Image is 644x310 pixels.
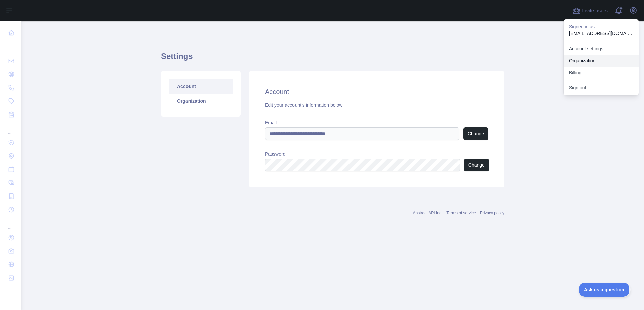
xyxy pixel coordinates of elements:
a: Abstract API Inc. [413,211,443,215]
label: Email [265,119,488,126]
p: [EMAIL_ADDRESS][DOMAIN_NAME] [569,30,633,37]
p: Signed in as [569,23,633,30]
button: Change [463,127,488,140]
a: Organization [563,55,639,67]
a: Terms of service [446,211,476,215]
button: Sign out [563,82,639,94]
a: Privacy policy [480,211,504,215]
h2: Account [265,87,488,96]
iframe: Toggle Customer Support [579,283,631,297]
button: Change [464,159,489,171]
a: Account [169,79,233,94]
h1: Settings [161,51,504,67]
div: Edit your account's information below [265,102,488,108]
a: Organization [169,94,233,108]
button: Invite users [571,5,609,16]
button: Billing [563,67,639,79]
span: Invite users [582,7,608,15]
div: ... [5,40,16,54]
label: Password [265,151,488,157]
div: ... [5,217,16,230]
a: Account settings [563,43,639,55]
div: ... [5,122,16,135]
